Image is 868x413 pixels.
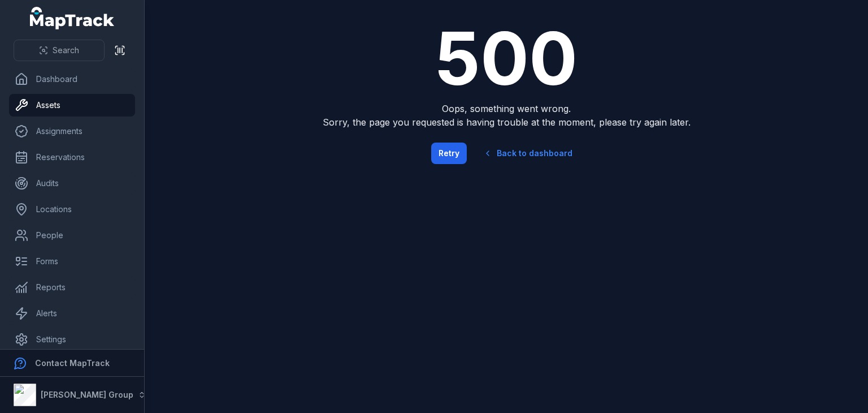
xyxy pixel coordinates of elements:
[298,102,714,115] span: Oops, something went wrong.
[30,7,115,29] a: MapTrack
[298,115,714,129] span: Sorry, the page you requested is having trouble at the moment, please try again later.
[9,302,135,325] a: Alerts
[474,140,582,166] a: Back to dashboard
[9,120,135,143] a: Assignments
[431,143,467,164] button: Retry
[53,45,79,56] span: Search
[14,40,105,61] button: Search
[9,224,135,247] a: People
[298,23,714,95] h1: 500
[9,198,135,221] a: Locations
[9,250,135,273] a: Forms
[9,94,135,117] a: Assets
[41,390,133,399] strong: [PERSON_NAME] Group
[35,358,110,368] strong: Contact MapTrack
[9,146,135,169] a: Reservations
[9,276,135,299] a: Reports
[9,328,135,351] a: Settings
[9,172,135,195] a: Audits
[9,68,135,91] a: Dashboard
